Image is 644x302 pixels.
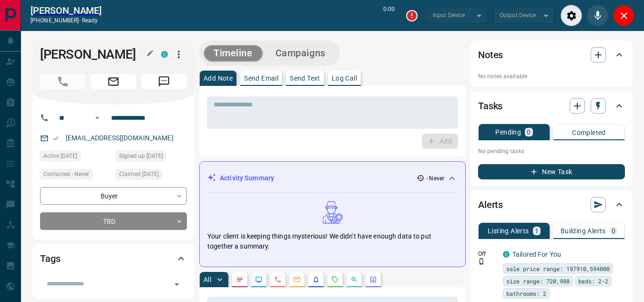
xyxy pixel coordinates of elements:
div: condos.ca [503,251,510,258]
span: Contacted - Never [43,169,89,179]
span: Claimed [DATE] [119,169,159,179]
span: bathrooms: 2 [506,289,546,298]
div: Tags [40,247,187,270]
p: Add Note [204,75,233,82]
a: [PERSON_NAME] [31,5,102,16]
span: size range: 720,988 [506,276,570,286]
a: Tailored For You [512,250,561,258]
span: beds: 2-2 [578,276,608,286]
button: Campaigns [266,45,335,61]
span: ready [82,17,98,24]
svg: Listing Alerts [312,276,320,283]
div: Close [613,5,634,26]
h2: Notes [478,47,503,62]
p: 0:00 [383,5,395,26]
h2: Alerts [478,197,503,212]
div: Activity Summary- Never [207,169,458,187]
h2: Tasks [478,98,502,114]
span: sale price range: 197910,594000 [506,264,610,273]
svg: Emails [293,276,301,283]
div: Alerts [478,193,625,216]
p: Building Alerts [561,228,606,234]
button: Timeline [204,45,262,61]
svg: Lead Browsing Activity [255,276,263,283]
div: Thu Apr 11 2024 [116,169,187,182]
p: Off [478,250,497,258]
div: Mute [587,5,608,26]
svg: Push Notification Only [478,258,485,265]
p: Pending [495,129,521,135]
svg: Opportunities [350,276,358,283]
span: Email [91,74,136,89]
span: Signed up [DATE] [119,151,163,161]
p: [PHONE_NUMBER] - [31,16,102,25]
h1: [PERSON_NAME] [40,47,147,62]
div: Audio Settings [561,5,582,26]
button: Open [92,112,103,124]
div: Buyer [40,187,187,205]
p: Listing Alerts [488,228,529,234]
div: Thu Apr 11 2024 [40,151,111,164]
div: Sat Jun 25 2022 [116,151,187,164]
span: Call [40,74,86,89]
h2: Tags [40,251,60,266]
p: All [204,276,211,283]
p: 0 [527,129,531,135]
svg: Agent Actions [369,276,377,283]
svg: Calls [274,276,282,283]
p: Activity Summary [220,173,274,183]
a: [EMAIL_ADDRESS][DOMAIN_NAME] [66,134,174,142]
span: Active [DATE] [43,151,77,161]
p: 0 [612,228,615,234]
p: Your client is keeping things mysterious! We didn't have enough data to put together a summary. [207,231,458,251]
p: Send Email [244,75,278,82]
svg: Requests [331,276,339,283]
div: TBD [40,212,187,230]
span: Message [141,74,187,89]
p: Log Call [332,75,357,82]
div: Tasks [478,94,625,117]
p: No pending tasks [478,144,625,158]
svg: Email Verified [52,135,59,142]
p: Completed [572,129,606,136]
button: New Task [478,164,625,179]
svg: Notes [236,276,244,283]
p: 1 [535,228,539,234]
div: Notes [478,43,625,66]
p: No notes available [478,72,625,81]
p: - Never [426,174,444,183]
p: Send Text [290,75,320,82]
button: Open [170,278,184,291]
div: condos.ca [161,51,168,58]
